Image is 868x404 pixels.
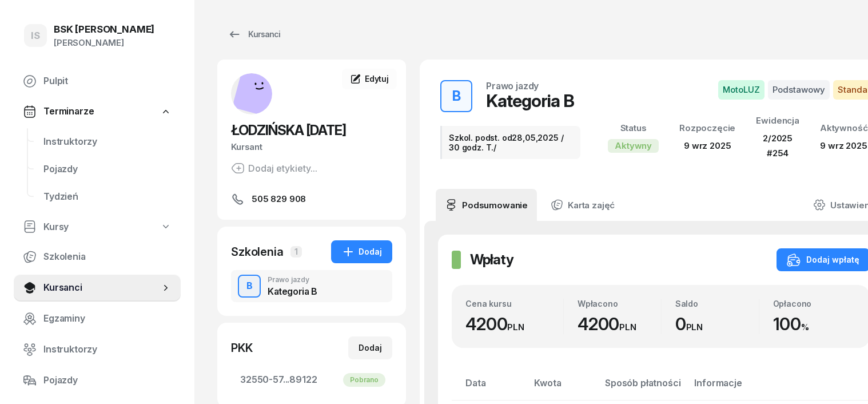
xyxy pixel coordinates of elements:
[231,192,392,206] a: 505 829 908
[331,240,392,263] button: Dodaj
[54,25,154,34] div: BSK [PERSON_NAME]
[238,275,261,298] button: B
[541,189,624,221] a: Karta zajęć
[619,322,636,332] small: PLN
[773,299,857,308] div: Opłacono
[578,299,661,308] div: Wpłacono
[231,270,392,302] button: BPrawo jazdyKategoria B
[768,80,830,100] span: Podstawowy
[486,81,539,90] div: Prawo jazdy
[43,189,172,204] span: Tydzień
[43,342,172,357] span: Instruktorzy
[687,375,783,400] th: Informacje
[686,322,703,332] small: PLN
[507,322,524,332] small: PLN
[470,251,513,269] h2: Wpłaty
[43,311,172,326] span: Egzaminy
[43,74,172,89] span: Pulpit
[231,140,392,155] div: Kursant
[231,340,253,356] div: PKK
[14,243,181,271] a: Szkolenia
[34,128,181,156] a: Instruktorzy
[440,80,472,112] button: B
[228,27,280,41] div: Kursanci
[268,287,317,296] div: Kategoria B
[43,280,160,295] span: Kursanci
[359,341,382,355] div: Dodaj
[43,249,172,264] span: Szkolenia
[608,121,659,136] div: Status
[54,35,154,50] div: [PERSON_NAME]
[43,104,94,119] span: Terminarze
[365,74,389,84] span: Edytuj
[43,373,172,388] span: Pojazdy
[763,133,793,159] span: 2/2025 #254
[787,253,859,267] div: Dodaj wpłatę
[675,299,759,308] div: Saldo
[756,113,799,128] div: Ewidencja
[14,336,181,363] a: Instruktorzy
[608,139,659,153] div: Aktywny
[684,140,731,151] span: 9 wrz 2025
[465,314,563,335] div: 4200
[436,189,537,221] a: Podsumowanie
[452,375,527,400] th: Data
[341,245,382,259] div: Dodaj
[598,375,687,400] th: Sposób płatności
[440,126,580,159] div: Szkol. podst. od28,05,2025 / 30 godz. T./
[801,322,809,332] small: %
[43,220,69,235] span: Kursy
[679,121,735,136] div: Rozpoczęcie
[14,68,181,95] a: Pulpit
[342,69,397,89] a: Edytuj
[231,244,284,260] div: Szkolenia
[448,85,465,108] div: B
[465,299,563,308] div: Cena kursu
[14,305,181,332] a: Egzaminy
[252,192,306,206] span: 505 829 908
[217,23,290,46] a: Kursanci
[578,314,661,335] div: 4200
[43,134,172,149] span: Instruktorzy
[718,80,765,100] span: MotoLUZ
[486,90,574,111] div: Kategoria B
[820,121,868,136] div: Aktywność
[527,375,598,400] th: Kwota
[242,276,257,296] div: B
[820,138,868,153] div: 9 wrz 2025
[290,246,302,258] span: 1
[14,98,181,125] a: Terminarze
[14,214,181,240] a: Kursy
[343,373,385,387] div: Pobrano
[348,336,392,359] button: Dodaj
[231,161,317,175] button: Dodaj etykiety...
[34,183,181,211] a: Tydzień
[34,156,181,183] a: Pojazdy
[675,314,759,335] div: 0
[14,367,181,394] a: Pojazdy
[240,373,383,387] span: 32550-57...89122
[231,122,346,138] span: ŁODZIŃSKA [DATE]
[268,276,317,283] div: Prawo jazdy
[773,314,857,335] div: 100
[231,366,392,394] a: 32550-57...89122Pobrano
[43,162,172,177] span: Pojazdy
[31,31,40,41] span: IS
[14,274,181,302] a: Kursanci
